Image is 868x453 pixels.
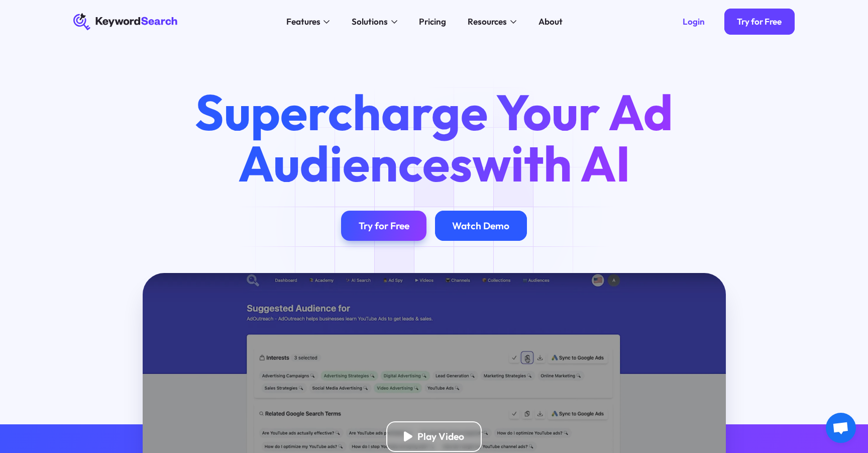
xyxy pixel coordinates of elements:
[417,430,464,442] div: Play Video
[419,15,446,28] div: Pricing
[359,220,409,232] div: Try for Free
[341,211,426,241] a: Try for Free
[472,132,630,195] span: with AI
[413,13,453,30] a: Pricing
[683,16,705,27] div: Login
[468,15,507,28] div: Resources
[532,13,569,30] a: About
[826,413,856,443] a: Open chat
[670,9,718,35] a: Login
[286,15,320,28] div: Features
[175,86,693,189] h1: Supercharge Your Ad Audiences
[737,16,782,27] div: Try for Free
[452,220,509,232] div: Watch Demo
[352,15,388,28] div: Solutions
[724,9,795,35] a: Try for Free
[538,15,563,28] div: About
